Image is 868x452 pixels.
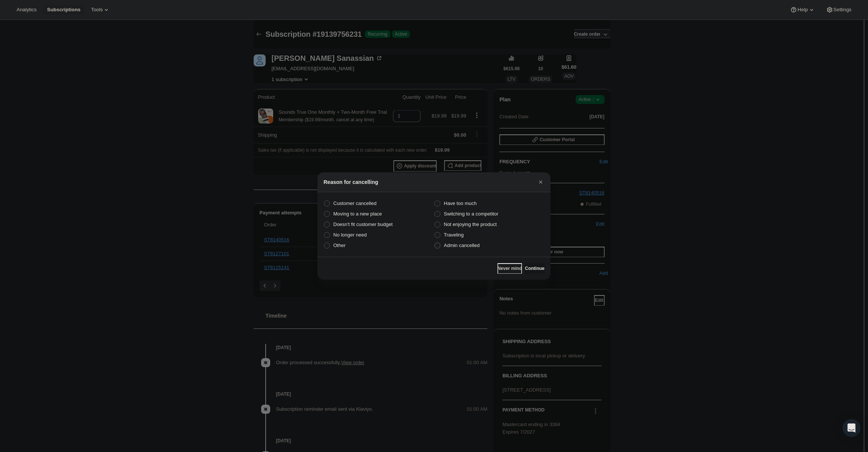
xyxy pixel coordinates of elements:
[91,7,103,13] span: Tools
[42,5,85,15] button: Subscriptions
[842,419,860,437] div: Open Intercom Messenger
[333,211,382,217] span: Moving to a new place
[333,232,367,238] span: No longer need
[17,7,36,13] span: Analytics
[444,200,476,206] span: Have too much
[324,178,378,186] h2: Reason for cancelling
[12,5,41,15] button: Analytics
[333,221,393,227] span: Doesn't fit customer budget
[444,232,464,238] span: Traveling
[498,263,522,274] button: Never mind
[86,5,115,15] button: Tools
[333,243,346,248] span: Other
[797,7,808,13] span: Help
[535,177,546,187] button: Close
[47,7,80,13] span: Subscriptions
[444,211,498,217] span: Switching to a competitor
[444,221,497,227] span: Not enjoying the product
[785,5,820,15] button: Help
[444,243,479,248] span: Admin cancelled
[821,5,856,15] button: Settings
[498,265,522,271] span: Never mind
[833,7,851,13] span: Settings
[333,200,377,206] span: Customer cancelled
